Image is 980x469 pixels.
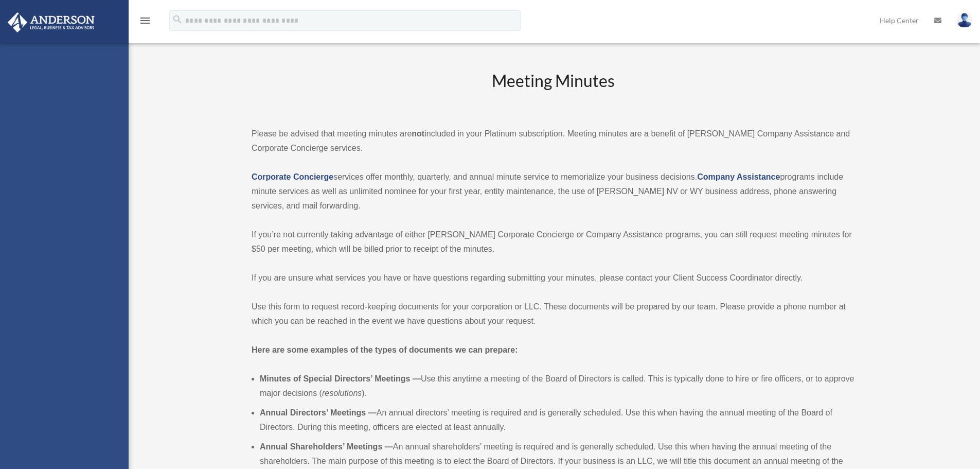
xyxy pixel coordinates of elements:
[252,345,518,354] strong: Here are some examples of the types of documents we can prepare:
[260,406,854,435] li: An annual directors’ meeting is required and is generally scheduled. Use this when having the ann...
[252,300,854,328] p: Use this form to request record-keeping documents for your corporation or LLC. These documents wi...
[957,13,972,28] img: User Pic
[252,127,854,155] p: Please be advised that meeting minutes are included in your Platinum subscription. Meeting minute...
[252,228,854,256] p: If you’re not currently taking advantage of either [PERSON_NAME] Corporate Concierge or Company A...
[252,271,854,285] p: If you are unsure what services you have or have questions regarding submitting your minutes, ple...
[252,170,854,213] p: services offer monthly, quarterly, and annual minute service to memorialize your business decisio...
[252,172,333,181] a: Corporate Concierge
[260,372,854,401] li: Use this anytime a meeting of the Board of Directors is called. This is typically done to hire or...
[252,70,854,112] h2: Meeting Minutes
[260,442,393,451] b: Annual Shareholders’ Meetings —
[412,129,424,138] strong: not
[139,14,151,27] i: menu
[260,374,421,383] b: Minutes of Special Directors’ Meetings —
[322,389,362,397] em: resolutions
[260,408,377,417] b: Annual Directors’ Meetings —
[697,172,780,181] a: Company Assistance
[172,14,183,25] i: search
[5,12,98,32] img: Anderson Advisors Platinum Portal
[139,18,151,27] a: menu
